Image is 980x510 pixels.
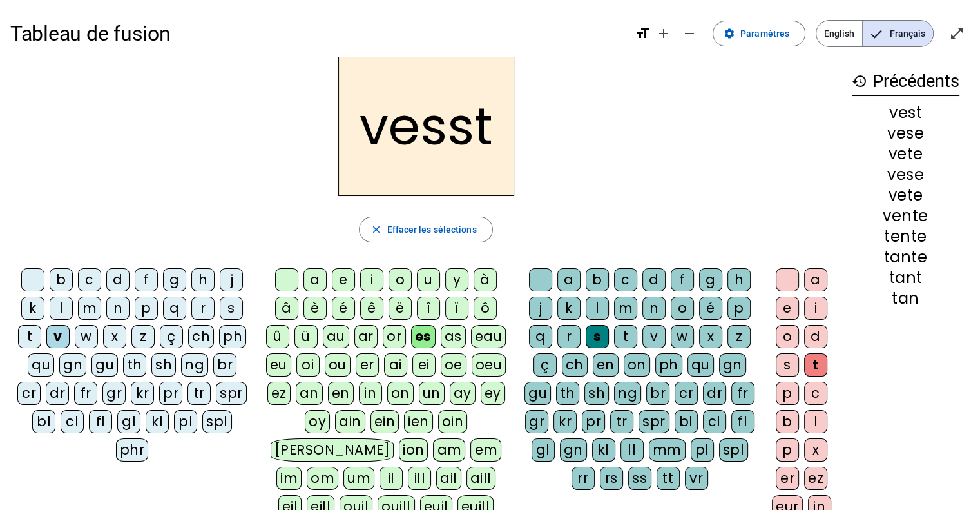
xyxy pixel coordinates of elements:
[474,297,497,320] div: ô
[404,410,433,433] div: ien
[586,325,609,348] div: s
[586,297,609,320] div: l
[852,291,959,306] div: tan
[370,410,399,433] div: ein
[776,325,799,348] div: o
[614,268,637,291] div: c
[642,297,666,320] div: n
[719,353,746,377] div: gn
[307,467,338,490] div: om
[944,21,970,46] button: Entrer en plein écran
[816,21,862,46] span: English
[338,57,514,196] h2: vesst
[202,410,232,433] div: spl
[471,325,506,348] div: eau
[445,297,468,320] div: ï
[804,268,827,291] div: a
[387,222,476,237] span: Effacer les sélections
[303,268,327,291] div: a
[620,438,644,462] div: ll
[28,353,54,377] div: qu
[699,268,722,291] div: g
[685,467,708,490] div: vr
[852,208,959,224] div: vente
[296,382,323,405] div: an
[533,353,557,377] div: ç
[593,353,619,377] div: en
[267,382,291,405] div: ez
[651,21,677,46] button: Augmenter la taille de la police
[61,410,84,433] div: cl
[123,353,146,377] div: th
[46,382,69,405] div: dr
[557,268,581,291] div: a
[213,353,236,377] div: br
[657,467,680,490] div: tt
[50,297,73,320] div: l
[360,268,383,291] div: i
[389,268,412,291] div: o
[91,353,118,377] div: gu
[151,353,176,377] div: sh
[417,297,440,320] div: î
[188,325,214,348] div: ch
[642,268,666,291] div: d
[703,382,726,405] div: dr
[703,410,726,433] div: cl
[74,382,97,405] div: fr
[466,467,495,490] div: aill
[412,353,436,377] div: ei
[106,268,130,291] div: d
[216,382,247,405] div: spr
[389,297,412,320] div: ë
[276,467,302,490] div: im
[852,167,959,182] div: vese
[624,353,650,377] div: on
[106,297,130,320] div: n
[481,382,505,405] div: ey
[560,438,587,462] div: gn
[635,26,651,41] mat-icon: format_size
[682,26,697,41] mat-icon: remove
[727,268,751,291] div: h
[356,353,379,377] div: er
[438,410,468,433] div: oin
[557,325,581,348] div: r
[776,297,799,320] div: e
[677,21,702,46] button: Diminuer la taille de la police
[384,353,407,377] div: ai
[852,67,959,96] h3: Précédents
[592,438,615,462] div: kl
[46,325,70,348] div: v
[163,268,186,291] div: g
[949,26,965,41] mat-icon: open_in_full
[408,467,431,490] div: ill
[804,438,827,462] div: x
[411,325,436,348] div: es
[852,270,959,286] div: tant
[529,297,552,320] div: j
[359,217,492,242] button: Effacer les sélections
[18,325,41,348] div: t
[163,297,186,320] div: q
[852,105,959,121] div: vest
[656,26,671,41] mat-icon: add
[731,382,754,405] div: fr
[220,268,243,291] div: j
[740,26,789,41] span: Paramètres
[78,268,101,291] div: c
[131,325,155,348] div: z
[724,28,735,39] mat-icon: settings
[642,325,666,348] div: v
[323,325,349,348] div: au
[296,353,320,377] div: oi
[354,325,378,348] div: ar
[646,382,669,405] div: br
[557,297,581,320] div: k
[174,410,197,433] div: pl
[436,467,461,490] div: ail
[75,325,98,348] div: w
[776,467,799,490] div: er
[852,188,959,203] div: vete
[89,410,112,433] div: fl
